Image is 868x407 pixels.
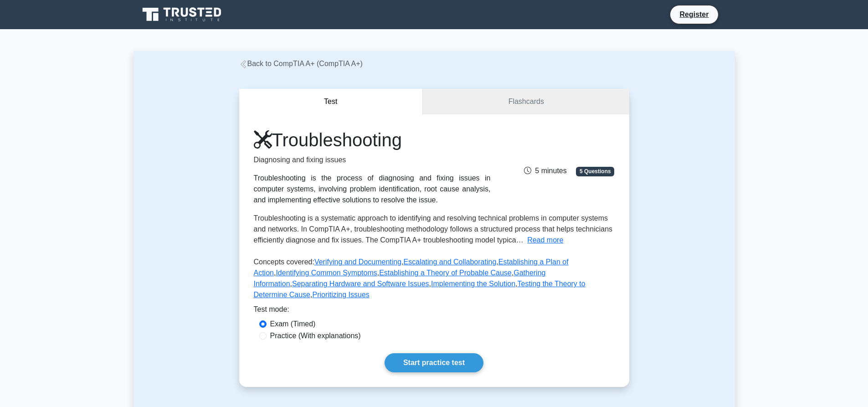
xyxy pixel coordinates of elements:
[254,155,491,165] p: Diagnosing and fixing issues
[292,280,429,288] a: Separating Hardware and Software Issues
[276,269,377,277] a: Identifying Common Symptoms
[431,280,515,288] a: Implementing the Solution
[385,353,483,372] a: Start practice test
[254,214,613,244] span: Troubleshooting is a systematic approach to identifying and resolving technical problems in compu...
[254,173,491,206] div: Troubleshooting is the process of diagnosing and fixing issues in computer systems, involving pro...
[270,319,316,330] label: Exam (Timed)
[270,330,361,341] label: Practice (With explanations)
[254,257,615,304] p: Concepts covered: , , , , , , , , ,
[254,304,615,319] div: Test mode:
[254,129,491,151] h1: Troubleshooting
[674,9,714,20] a: Register
[239,89,423,115] button: Test
[524,167,566,175] span: 5 minutes
[423,89,629,115] a: Flashcards
[404,258,497,266] a: Escalating and Collaborating
[314,258,401,266] a: Verifying and Documenting
[576,167,614,176] span: 5 Questions
[312,291,369,299] a: Prioritizing Issues
[527,235,563,246] button: Read more
[239,60,363,67] a: Back to CompTIA A+ (CompTIA A+)
[379,269,512,277] a: Establishing a Theory of Probable Cause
